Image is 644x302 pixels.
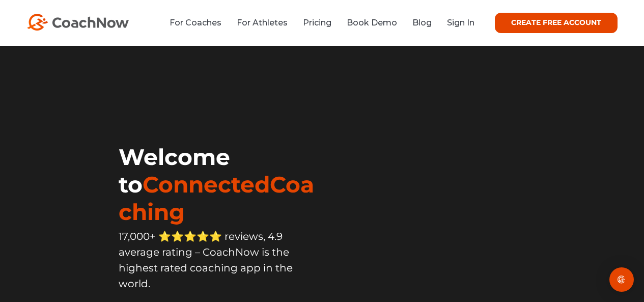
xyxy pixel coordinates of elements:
a: For Coaches [170,18,221,28]
a: Pricing [303,18,331,28]
span: ConnectedCoaching [119,171,314,226]
a: Sign In [447,18,474,28]
span: 17,000+ ⭐️⭐️⭐️⭐️⭐️ reviews, 4.9 average rating – CoachNow is the highest rated coaching app in th... [119,230,293,290]
a: CREATE FREE ACCOUNT [495,13,618,33]
a: Book Demo [347,18,397,28]
h1: Welcome to [119,143,322,226]
div: Open Intercom Messenger [609,267,634,292]
a: Blog [412,18,432,28]
img: CoachNow Logo [27,14,129,31]
a: For Athletes [237,18,288,28]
